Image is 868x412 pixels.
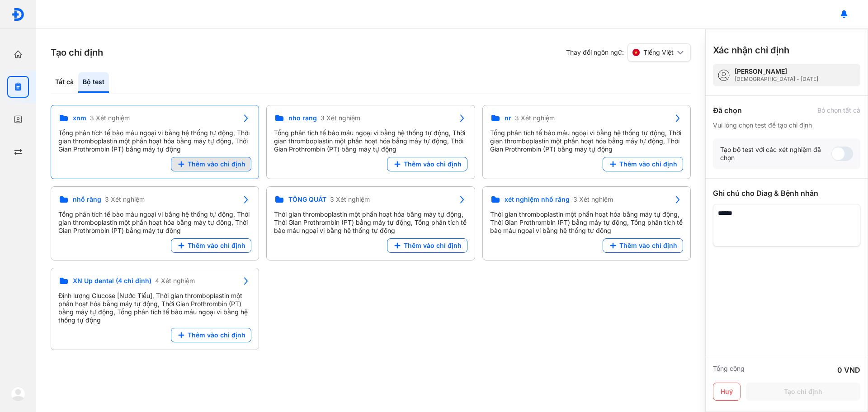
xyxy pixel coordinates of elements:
[330,195,370,204] span: 3 Xét nghiệm
[274,210,467,235] div: Thời gian thromboplastin một phần hoạt hóa bằng máy tự động, Thời Gian Prothrombin (PT) bằng máy ...
[188,242,245,250] span: Thêm vào chỉ định
[321,114,360,122] span: 3 Xét nghiệm
[171,157,251,171] button: Thêm vào chỉ định
[387,238,467,253] button: Thêm vào chỉ định
[51,72,78,93] div: Tất cả
[735,67,818,76] div: [PERSON_NAME]
[573,195,613,204] span: 3 Xét nghiệm
[713,105,742,116] div: Đã chọn
[11,387,25,401] img: logo
[713,121,860,129] div: Vui lòng chọn test để tạo chỉ định
[817,106,860,114] div: Bỏ chọn tất cả
[78,72,109,93] div: Bộ test
[188,331,245,339] span: Thêm vào chỉ định
[603,157,683,171] button: Thêm vào chỉ định
[404,242,462,250] span: Thêm vào chỉ định
[171,238,251,253] button: Thêm vào chỉ định
[490,210,683,235] div: Thời gian thromboplastin một phần hoạt hóa bằng máy tự động, Thời Gian Prothrombin (PT) bằng máy ...
[713,44,789,57] h3: Xác nhận chỉ định
[643,48,674,57] span: Tiếng Việt
[490,129,683,153] div: Tổng phân tích tế bào máu ngoại vi bằng hệ thống tự động, Thời gian thromboplastin một phần hoạt ...
[566,43,691,62] div: Thay đổi ngôn ngữ:
[73,114,86,122] span: xnm
[713,365,745,375] div: Tổng cộng
[505,114,511,122] span: nr
[603,238,683,253] button: Thêm vào chỉ định
[73,195,101,204] span: nhổ răng
[188,160,245,168] span: Thêm vào chỉ định
[171,328,251,342] button: Thêm vào chỉ định
[713,188,860,199] div: Ghi chú cho Diag & Bệnh nhân
[619,242,677,250] span: Thêm vào chỉ định
[288,114,317,122] span: nho rang
[515,114,555,122] span: 3 Xét nghiệm
[404,160,462,168] span: Thêm vào chỉ định
[51,46,103,59] h3: Tạo chỉ định
[105,195,145,204] span: 3 Xét nghiệm
[274,129,467,153] div: Tổng phân tích tế bào máu ngoại vi bằng hệ thống tự động, Thời gian thromboplastin một phần hoạt ...
[619,160,677,168] span: Thêm vào chỉ định
[58,292,251,324] div: Định lượng Glucose [Nước Tiểu], Thời gian thromboplastin một phần hoạt hóa bằng máy tự động, Thời...
[746,383,860,401] button: Tạo chỉ định
[387,157,467,171] button: Thêm vào chỉ định
[90,114,130,122] span: 3 Xét nghiệm
[720,146,831,162] div: Tạo bộ test với các xét nghiệm đã chọn
[288,195,326,204] span: TỔNG QUÁT
[73,277,151,285] span: XN Up dental (4 chỉ định)
[58,129,251,153] div: Tổng phân tích tế bào máu ngoại vi bằng hệ thống tự động, Thời gian thromboplastin một phần hoạt ...
[837,365,860,375] div: 0 VND
[735,76,818,83] div: [DEMOGRAPHIC_DATA] - [DATE]
[58,210,251,235] div: Tổng phân tích tế bào máu ngoại vi bằng hệ thống tự động, Thời gian thromboplastin một phần hoạt ...
[155,277,195,285] span: 4 Xét nghiệm
[713,383,741,401] button: Huỷ
[505,195,570,204] span: xét nghiệm nhổ răng
[11,8,25,21] img: logo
